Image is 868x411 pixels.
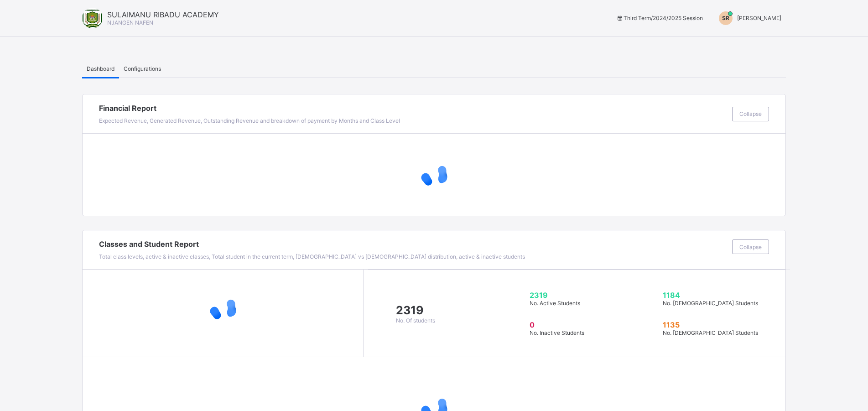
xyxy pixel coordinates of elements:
[99,117,400,124] span: Expected Revenue, Generated Revenue, Outstanding Revenue and breakdown of payment by Months and C...
[99,253,525,260] span: Total class levels, active & inactive classes, Total student in the current term, [DEMOGRAPHIC_DA...
[87,65,114,72] span: Dashboard
[396,317,435,324] span: No. Of students
[99,104,728,113] span: Financial Report
[739,110,762,117] span: Collapse
[396,303,435,317] span: 2319
[107,19,153,26] span: NJANGEN NAFEN
[107,10,219,19] span: SULAIMANU RIBADU ACADEMY
[530,291,634,300] span: 2319
[616,15,703,21] span: session/term information
[663,320,766,329] span: 1135
[530,300,580,307] span: No. Active Students
[663,329,758,336] span: No. [DEMOGRAPHIC_DATA] Students
[99,239,728,249] span: Classes and Student Report
[663,291,766,300] span: 1184
[124,65,161,72] span: Configurations
[530,329,584,336] span: No. Inactive Students
[739,244,762,250] span: Collapse
[722,15,729,21] span: SR
[663,300,758,307] span: No. [DEMOGRAPHIC_DATA] Students
[737,15,781,21] span: [PERSON_NAME]
[530,320,634,329] span: 0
